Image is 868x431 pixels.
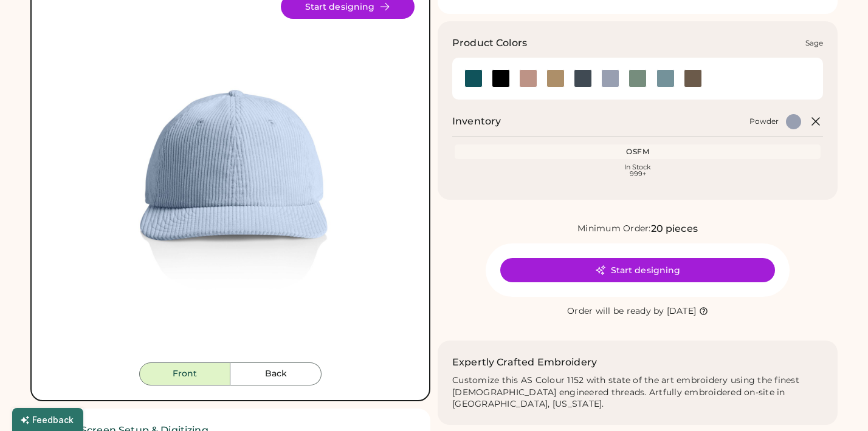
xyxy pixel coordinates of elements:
[500,258,775,282] button: Start designing
[457,164,818,177] div: In Stock 999+
[651,222,698,236] div: 20 pieces
[452,375,823,411] div: Customize this AS Colour 1152 with state of the art embroidery using the finest [DEMOGRAPHIC_DATA...
[230,362,322,385] button: Back
[577,223,651,235] div: Minimum Order:
[457,147,818,157] div: OSFM
[667,305,697,317] div: [DATE]
[452,114,501,129] h2: Inventory
[749,117,779,126] div: Powder
[567,305,664,317] div: Order will be ready by
[805,38,823,48] div: Sage
[810,376,863,429] iframe: Front Chat
[452,36,527,50] h3: Product Colors
[139,362,230,385] button: Front
[452,355,597,370] h2: Expertly Crafted Embroidery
